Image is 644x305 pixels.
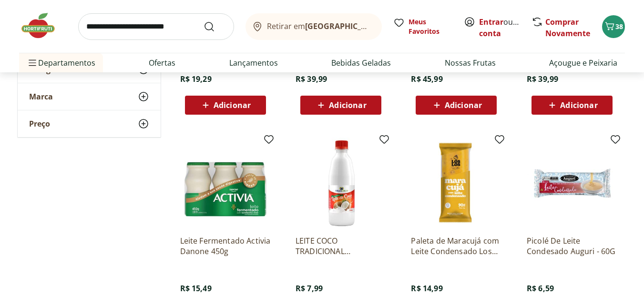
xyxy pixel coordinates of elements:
span: Adicionar [560,101,597,109]
span: Meus Favoritos [409,17,452,36]
a: Ofertas [149,57,175,69]
span: Adicionar [445,101,482,109]
a: Meus Favoritos [393,17,452,36]
button: Preço [18,110,161,137]
button: Menu [27,51,38,74]
button: Adicionar [300,96,381,115]
button: Adicionar [532,96,613,115]
a: Criar conta [479,17,532,39]
a: Leite Fermentado Activia Danone 450g [180,236,271,256]
img: Hortifruti [19,11,67,40]
span: Departamentos [27,51,95,74]
img: Picolé De Leite Condesado Auguri - 60G [527,138,617,228]
a: Lançamentos [229,57,278,69]
span: Retirar em [267,22,372,30]
input: search [78,13,234,40]
button: Marca [18,83,161,110]
a: LEITE COCO TRADICIONAL BRASCOCO 500ML [296,236,386,256]
span: 38 [615,22,623,31]
span: R$ 45,99 [411,74,442,84]
a: Bebidas Geladas [331,57,391,69]
span: Marca [29,92,53,101]
button: Adicionar [185,96,266,115]
a: Entrar [479,17,503,27]
span: R$ 15,49 [180,283,212,294]
a: Nossas Frutas [445,57,496,69]
button: Submit Search [204,21,226,32]
span: Adicionar [329,101,366,109]
b: [GEOGRAPHIC_DATA]/[GEOGRAPHIC_DATA] [305,21,466,31]
span: R$ 19,29 [180,74,212,84]
button: Carrinho [602,15,625,38]
a: Picolé De Leite Condesado Auguri - 60G [527,236,617,256]
button: Retirar em[GEOGRAPHIC_DATA]/[GEOGRAPHIC_DATA] [245,13,382,40]
button: Adicionar [416,96,497,115]
span: Adicionar [214,101,251,109]
span: R$ 6,59 [527,283,554,294]
a: Açougue e Peixaria [549,57,617,69]
span: R$ 14,99 [411,283,442,294]
span: R$ 39,99 [296,74,327,84]
img: Leite Fermentado Activia Danone 450g [180,138,271,228]
span: Preço [29,119,50,128]
img: Paleta de Maracujá com Leite Condensado Los Los 90g [411,138,501,228]
span: ou [479,16,521,39]
span: R$ 39,99 [527,74,558,84]
a: Paleta de Maracujá com Leite Condensado Los Los 90g [411,236,501,256]
img: LEITE COCO TRADICIONAL BRASCOCO 500ML [296,138,386,228]
a: Comprar Novamente [545,17,590,39]
span: R$ 7,99 [296,283,323,294]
